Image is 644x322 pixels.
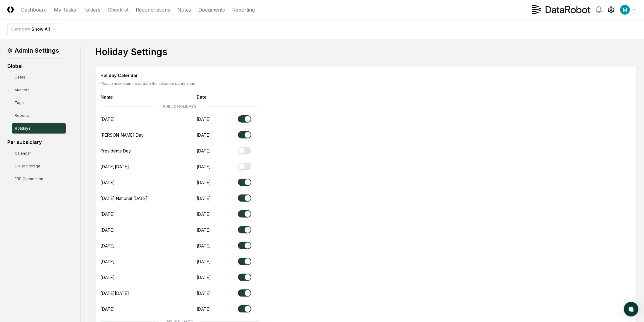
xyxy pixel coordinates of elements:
[532,5,590,14] img: DataRobot logo
[7,138,66,146] div: Per subsidiary
[100,81,632,86] div: Please make sure to update the calendar every year.
[620,5,630,15] img: ACg8ocIk6UVBSJ1Mh_wKybhGNOx8YD4zQOa2rDZHjRd5UfivBFfoWA=s96-c
[197,148,233,154] div: [DATE]
[177,6,191,13] a: Notes
[198,6,225,13] a: Documents
[197,306,233,312] div: [DATE]
[197,290,233,296] div: [DATE]
[7,6,14,13] img: Logo
[197,195,233,201] div: [DATE]
[197,243,233,249] div: [DATE]
[197,132,233,138] div: [DATE]
[100,243,192,249] div: [DATE]
[100,148,192,154] div: Presidents Day
[12,161,66,171] a: Cloud Storage
[21,6,47,13] a: Dashboard
[100,195,192,201] div: [DATE] National [DATE]
[12,98,66,108] a: Tags
[100,290,192,296] div: [DATE][DATE]
[197,274,233,281] div: [DATE]
[12,85,66,95] a: Auditors
[100,94,192,100] div: Name
[197,179,233,186] div: [DATE]
[100,211,192,217] div: [DATE]
[12,72,66,82] a: Users
[95,46,637,57] h1: Holiday Settings
[163,104,196,109] div: PUBLIC HOLIDAYS
[197,227,233,233] div: [DATE]
[100,258,192,265] div: [DATE]
[100,274,192,281] div: [DATE]
[7,62,66,70] div: Global
[7,46,66,55] h1: Admin Settings
[108,6,128,13] a: Checklist
[12,174,66,184] a: ERP Connection
[136,6,170,13] a: Reconciliations
[100,306,192,312] div: [DATE]
[624,302,639,317] button: atlas-launcher
[100,116,192,122] div: [DATE]
[100,132,192,138] div: [PERSON_NAME] Day
[100,227,192,233] div: [DATE]
[83,6,100,13] a: Folders
[54,6,76,13] a: My Tasks
[197,258,233,265] div: [DATE]
[100,179,192,186] div: [DATE]
[7,23,60,35] nav: breadcrumb
[232,6,255,13] a: Reporting
[12,123,66,134] a: Holidays
[197,211,233,217] div: [DATE]
[197,94,233,100] div: Date
[12,148,66,159] a: Calendar
[12,110,66,121] a: Reports
[197,163,233,170] div: [DATE]
[197,116,233,122] div: [DATE]
[11,26,30,32] div: Subsidiary
[100,163,192,170] div: [DATE][DATE]
[100,72,632,79] h3: Holiday Calendar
